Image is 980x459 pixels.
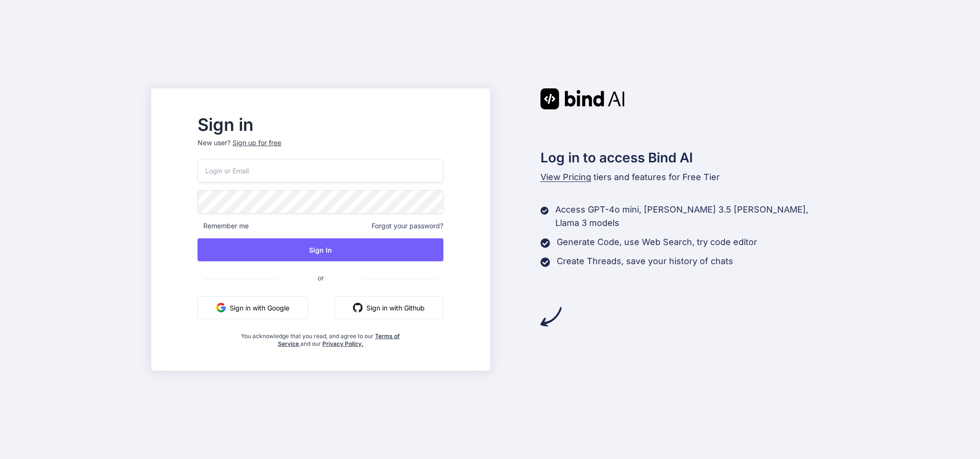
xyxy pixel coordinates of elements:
[540,171,829,184] p: tiers and features for Free Tier
[540,306,562,327] img: arrow
[198,117,443,132] h2: Sign in
[216,303,226,312] img: google
[322,340,363,347] a: Privacy Policy.
[198,221,249,231] span: Remember me
[198,159,443,182] input: Login or Email
[198,138,443,159] p: New user?
[198,238,443,261] button: Sign In
[557,255,733,268] p: Create Threads, save your history of chats
[555,203,829,230] p: Access GPT-4o mini, [PERSON_NAME] 3.5 [PERSON_NAME], Llama 3 models
[198,296,308,319] button: Sign in with Google
[232,138,281,148] div: Sign up for free
[239,327,403,348] div: You acknowledge that you read, and agree to our and our
[540,148,829,168] h2: Log in to access Bind AI
[279,266,362,289] span: or
[372,221,443,231] span: Forgot your password?
[334,296,443,319] button: Sign in with Github
[540,88,625,109] img: Bind AI logo
[278,332,400,347] a: Terms of Service
[557,235,757,249] p: Generate Code, use Web Search, try code editor
[353,303,363,312] img: github
[540,172,591,182] span: View Pricing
